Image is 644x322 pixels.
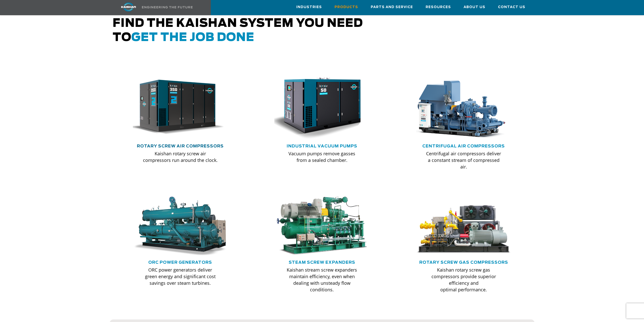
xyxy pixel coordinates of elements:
[113,18,363,43] span: Find the kaishan system you need to
[289,260,355,264] a: Steam Screw Expanders
[296,4,322,10] span: Industries
[284,267,359,293] p: Kaishan stream screw expanders maintain efficiency, even when dealing with unsteady flow conditions.
[426,0,451,14] a: Resources
[131,32,254,43] span: get the job done
[335,0,358,14] a: Products
[335,4,358,10] span: Products
[284,150,359,163] p: Vacuum pumps remove gasses from a sealed chamber.
[129,75,224,140] img: krsp350
[371,4,413,10] span: Parts and Service
[412,75,507,140] img: thumb-centrifugal-compressor
[133,75,228,140] div: krsp350
[498,0,525,14] a: Contact Us
[296,0,322,14] a: Industries
[274,197,369,256] img: machine
[148,260,212,264] a: ORC Power Generators
[274,75,369,140] div: krsv50
[426,267,501,293] p: Kaishan rotary screw gas compressors provide superior efficiency and optimal performance.
[110,3,148,11] img: kaishan logo
[271,75,366,140] img: krsv50
[142,6,193,8] img: Engineering the future
[498,4,525,10] span: Contact Us
[137,144,224,148] a: Rotary Screw Air Compressors
[416,75,511,140] div: thumb-centrifugal-compressor
[371,0,413,14] a: Parts and Service
[426,4,451,10] span: Resources
[464,4,485,10] span: About Us
[133,197,228,256] img: machine
[143,267,218,286] p: ORC power generators deliver green energy and significant cost savings over steam turbines.
[426,150,501,170] p: Centrifugal air compressors deliver a constant stream of compressed air.
[464,0,485,14] a: About Us
[143,150,218,163] p: Kaishan rotary screw air compressors run around the clock.
[416,197,511,256] img: machine
[422,144,505,148] a: Centrifugal Air Compressors
[287,144,357,148] a: Industrial Vacuum Pumps
[419,260,508,264] a: Rotary Screw Gas Compressors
